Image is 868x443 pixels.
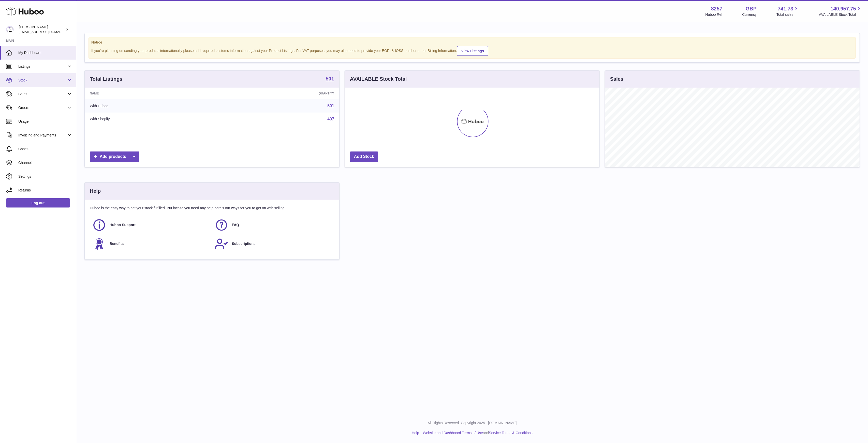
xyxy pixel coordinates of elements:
[232,223,239,227] span: FAQ
[18,188,72,193] span: Returns
[110,241,124,246] span: Benefits
[489,431,533,435] a: Service Terms & Conditions
[819,5,862,17] a: 140,957.75 AVAILABLE Stock Total
[110,223,136,227] span: Huboo Support
[746,5,757,12] strong: GBP
[819,12,862,17] span: AVAILABLE Stock Total
[19,25,65,34] div: [PERSON_NAME]
[776,5,799,17] a: 741.73 Total sales
[778,5,793,12] span: 741.73
[92,237,210,251] a: Benefits
[18,64,67,69] span: Listings
[18,119,72,124] span: Usage
[326,76,334,81] strong: 501
[18,133,67,138] span: Invoicing and Payments
[215,237,332,251] a: Subscriptions
[18,78,67,83] span: Stock
[90,151,139,162] a: Add products
[327,104,334,108] a: 501
[18,92,67,96] span: Sales
[85,88,222,99] th: Name
[91,40,853,45] strong: Notice
[90,188,101,195] h3: Help
[326,76,334,82] a: 501
[18,50,72,55] span: My Dashboard
[610,76,623,82] h3: Sales
[232,241,256,246] span: Subscriptions
[18,147,72,151] span: Cases
[18,105,67,110] span: Orders
[19,30,75,34] span: [EMAIL_ADDRESS][DOMAIN_NAME]
[91,45,853,56] div: If you're planning on sending your products internationally please add required customs informati...
[18,174,72,179] span: Settings
[222,88,339,99] th: Quantity
[92,218,210,232] a: Huboo Support
[6,198,70,207] a: Log out
[350,76,407,82] h3: AVAILABLE Stock Total
[350,151,378,162] a: Add Stock
[705,12,723,17] div: Huboo Ref
[90,76,123,82] h3: Total Listings
[85,113,222,126] td: With Shopify
[711,5,723,12] strong: 8257
[831,5,856,12] span: 140,957.75
[457,46,488,56] a: View Listings
[776,12,799,17] span: Total sales
[421,431,533,435] li: and
[90,206,334,211] p: Huboo is the easy way to get your stock fulfilled. But incase you need any help here's our ways f...
[742,12,757,17] div: Currency
[412,431,419,435] a: Help
[215,218,332,232] a: FAQ
[18,160,72,165] span: Channels
[80,421,864,425] p: All Rights Reserved. Copyright 2025 - [DOMAIN_NAME]
[423,431,483,435] a: Website and Dashboard Terms of Use
[327,117,334,121] a: 497
[6,26,14,33] img: don@skinsgolf.com
[85,99,222,113] td: With Huboo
